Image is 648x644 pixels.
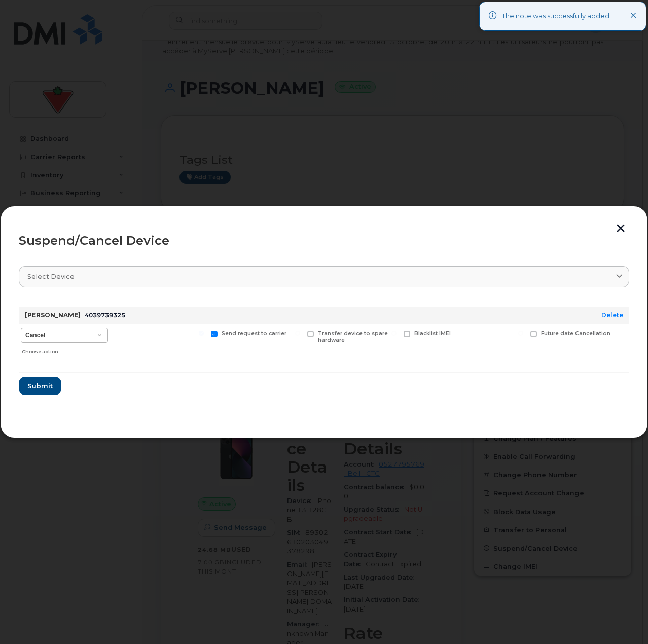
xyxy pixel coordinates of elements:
[318,330,388,343] span: Transfer device to spare hardware
[199,331,204,336] input: Send request to carrier
[19,235,629,247] div: Suspend/Cancel Device
[222,330,286,337] span: Send request to carrier
[518,331,523,336] input: Future date Cancellation
[391,331,397,336] input: Blacklist IMEI
[541,330,610,337] span: Future date Cancellation
[502,11,609,21] div: The note was successfully added
[414,330,451,337] span: Blacklist IMEI
[295,331,300,336] input: Transfer device to spare hardware
[601,311,623,319] a: Delete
